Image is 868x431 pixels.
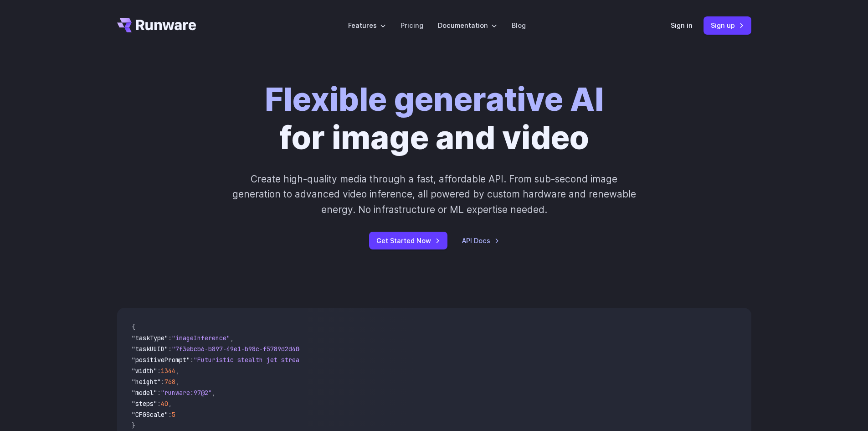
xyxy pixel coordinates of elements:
label: Features [348,20,386,31]
span: "steps" [132,400,157,408]
span: : [157,389,161,397]
span: "positivePrompt" [132,356,190,364]
span: : [190,356,194,364]
span: : [157,367,161,375]
span: : [161,378,164,386]
span: : [157,400,161,408]
label: Documentation [438,20,497,31]
span: 40 [161,400,168,408]
a: Sign up [704,16,751,34]
span: { [132,323,135,331]
strong: Flexible generative AI [265,80,604,119]
a: API Docs [462,235,499,246]
span: 5 [172,410,175,419]
span: "taskType" [132,334,168,342]
a: Pricing [401,20,423,31]
span: "height" [132,378,161,386]
span: } [132,421,135,430]
span: : [168,345,172,353]
span: "model" [132,389,157,397]
span: , [175,378,179,386]
p: Create high-quality media through a fast, affordable API. From sub-second image generation to adv... [231,171,637,217]
span: , [212,389,216,397]
span: 1344 [161,367,175,375]
span: "taskUUID" [132,345,168,353]
h1: for image and video [265,80,604,157]
span: "imageInference" [172,334,230,342]
span: "width" [132,367,157,375]
span: "Futuristic stealth jet streaking through a neon-lit cityscape with glowing purple exhaust" [194,356,525,364]
span: "7f3ebcb6-b897-49e1-b98c-f5789d2d40d7" [172,345,310,353]
span: "CFGScale" [132,410,168,419]
a: Go to / [117,18,196,32]
span: 768 [164,378,175,386]
span: , [175,367,179,375]
a: Blog [512,20,526,31]
span: : [168,334,172,342]
span: : [168,410,172,419]
a: Get Started Now [369,232,447,249]
a: Sign in [671,20,693,31]
span: "runware:97@2" [161,389,212,397]
span: , [230,334,234,342]
span: , [168,400,172,408]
